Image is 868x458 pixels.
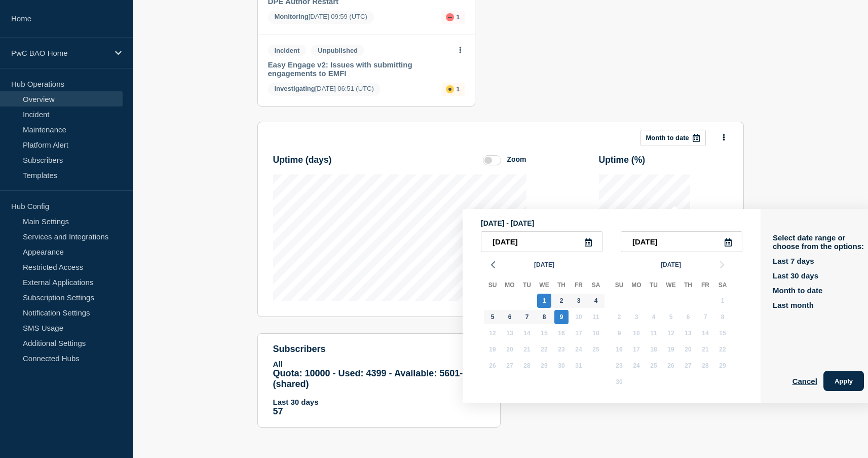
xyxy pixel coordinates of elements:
span: Unpublished [311,45,364,56]
input: YYYY-MM-DD [621,231,742,252]
input: YYYY-MM-DD [481,231,602,252]
p: 71% [619,208,669,232]
h3: Uptime ( % ) [599,155,646,165]
button: Last month [773,301,814,309]
p: 1 [456,13,460,21]
p: PwC BAO Home [11,49,108,57]
h3: Uptime ( days ) [273,155,332,165]
span: Monitoring [275,13,309,20]
button: Last 7 days [773,257,814,265]
span: Quota: 10000 - Used: 4399 - Available: 5601 - (shared) [273,368,463,389]
button: Apply [823,371,864,391]
a: Easy Engage v2: Issues with submitting engagements to EMFI [268,60,451,78]
p: Last 30 days [273,398,485,406]
p: Select date range or choose from the options: [773,233,864,251]
div: down [446,13,454,21]
p: 1 [456,85,460,93]
div: affected [446,85,454,93]
h4: subscribers [273,344,485,355]
span: [DATE] 09:59 (UTC) [268,11,374,24]
p: [DATE] - [DATE] [481,219,742,227]
p: 57 [273,406,485,417]
span: Incident [268,45,307,56]
span: [DATE] 06:51 (UTC) [268,83,381,96]
button: Month to date [773,286,822,295]
p: Month to date [646,134,689,142]
button: Last 30 days [773,271,818,280]
button: Month to date [640,130,706,146]
button: Cancel [792,371,817,391]
p: All [273,360,485,368]
span: Investigating [275,85,315,92]
div: Zoom [507,155,526,163]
